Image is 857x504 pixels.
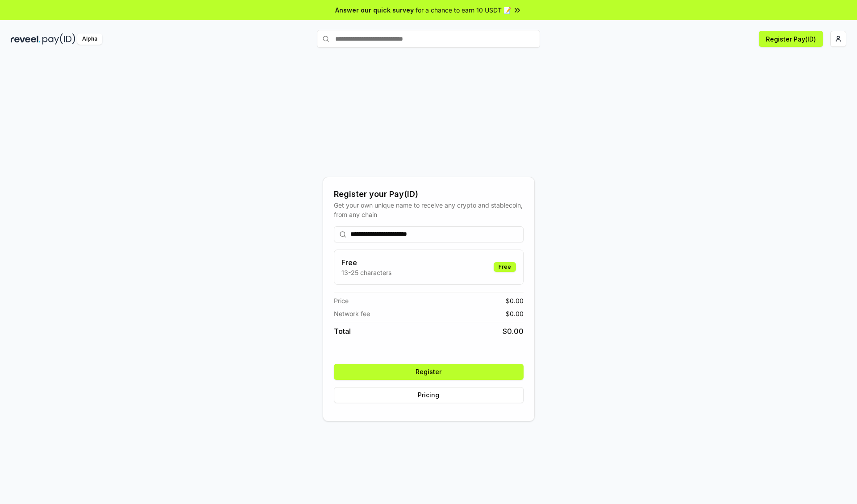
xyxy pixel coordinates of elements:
[334,188,524,200] div: Register your Pay(ID)
[494,262,516,272] div: Free
[77,33,102,45] div: Alpha
[503,326,524,337] span: $ 0.00
[506,309,524,318] span: $ 0.00
[416,5,511,15] span: for a chance to earn 10 USDT 📝
[341,257,391,268] h3: Free
[334,200,524,219] div: Get your own unique name to receive any crypto and stablecoin, from any chain
[759,31,823,47] button: Register Pay(ID)
[335,5,414,15] span: Answer our quick survey
[334,387,524,403] button: Pricing
[42,33,75,45] img: pay_id
[334,309,370,318] span: Network fee
[11,33,41,45] img: reveel_dark
[506,296,524,305] span: $ 0.00
[341,268,391,277] p: 13-25 characters
[334,364,524,380] button: Register
[334,326,351,337] span: Total
[334,296,349,305] span: Price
